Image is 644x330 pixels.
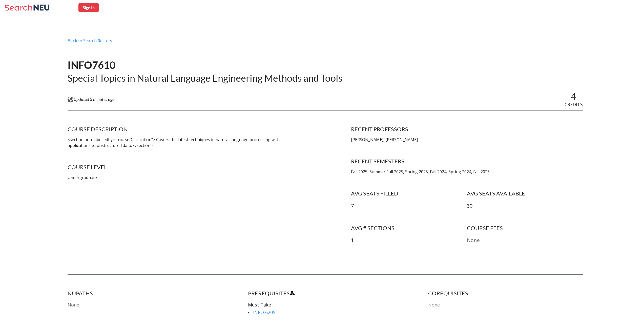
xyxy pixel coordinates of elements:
[68,72,342,84] h2: Special Topics in Natural Language Engineering Methods and Tools
[467,202,583,210] p: 30
[571,90,576,102] span: 4
[467,237,583,244] p: None
[248,302,271,308] span: Must Take
[351,137,583,143] p: [PERSON_NAME], [PERSON_NAME]
[68,290,222,297] h4: NUPATHS
[351,202,467,210] p: 7
[68,175,299,181] p: Undergraduate
[248,290,403,297] h4: PREREQUISITES
[68,137,299,148] p: <section aria-labelledby="courseDescription"> Covers the latest techniques in natural language pr...
[467,190,583,197] h4: AVG SEATS AVAILABLE
[68,302,79,308] span: None
[74,97,115,102] span: Updated 3 minutes ago
[68,126,299,133] h4: COURSE DESCRIPTION
[351,190,467,197] h4: AVG SEATS FILLED
[351,169,583,175] p: Fall 2025, Summer Full 2025, Spring 2025, Fall 2024, Spring 2024, Fall 2023
[68,59,342,72] h1: INFO7610
[351,237,467,244] p: 1
[351,126,583,133] h4: RECENT PROFESSORS
[467,225,583,232] h4: COURSE FEES
[68,164,299,171] h4: COURSE LEVEL
[428,290,583,297] h4: COREQUISITES
[78,3,99,12] button: Sign In
[351,225,467,232] h4: AVG # SECTIONS
[68,38,583,48] div: Back to Search Results
[351,158,583,165] h4: RECENT SEMESTERS
[253,309,275,315] a: INFO 6205
[428,302,440,308] span: None
[565,101,583,107] span: CREDITS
